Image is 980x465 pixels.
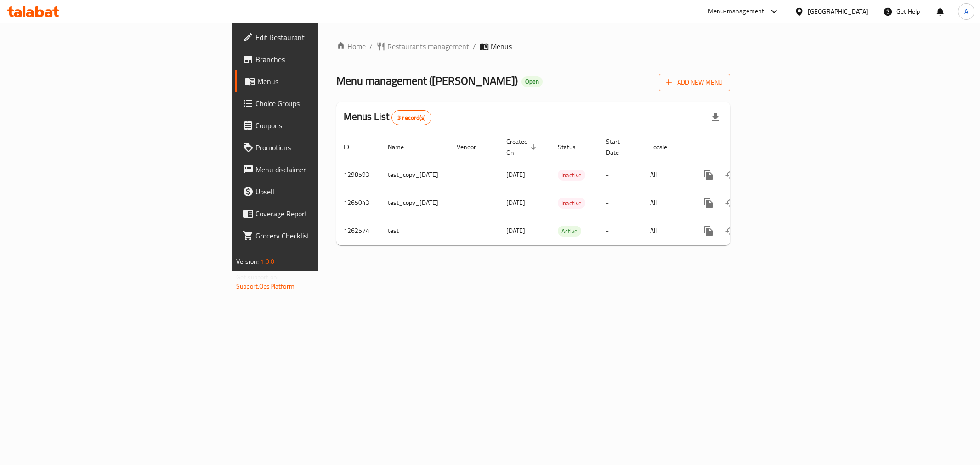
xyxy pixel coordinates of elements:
span: A [964,6,968,17]
div: Open [521,76,543,87]
a: Choice Groups [235,92,395,114]
span: Created On [506,136,539,158]
td: - [599,217,643,245]
span: Vendor [457,142,488,153]
div: Export file [704,107,726,129]
td: All [643,189,690,217]
span: Coupons [255,120,388,131]
span: Start Date [606,136,632,158]
span: [DATE] [506,169,525,181]
li: / [473,41,476,52]
td: All [643,217,690,245]
td: All [643,161,690,189]
a: Grocery Checklist [235,225,395,247]
span: Menu disclaimer [255,164,388,175]
span: Branches [255,54,388,65]
span: Locale [650,142,679,153]
span: Grocery Checklist [255,230,388,241]
span: Status [558,142,588,153]
span: Upsell [255,186,388,197]
a: Upsell [235,181,395,203]
div: Menu-management [708,6,765,17]
span: Menus [257,76,388,87]
span: Name [388,142,416,153]
h2: Menus List [344,110,431,125]
td: test_copy_[DATE] [380,161,449,189]
a: Support.OpsPlatform [236,280,295,292]
td: - [599,189,643,217]
table: enhanced table [336,133,793,245]
button: more [697,220,719,242]
div: Active [558,226,581,237]
td: test [380,217,449,245]
button: more [697,164,719,186]
span: Active [558,226,581,237]
div: Total records count [391,110,431,125]
span: Inactive [558,170,585,181]
span: Coverage Report [255,208,388,219]
span: Menu management ( [PERSON_NAME] ) [336,70,518,91]
span: [DATE] [506,225,525,237]
span: Open [521,78,543,85]
span: Get support on: [236,271,278,283]
button: Add New Menu [659,74,730,91]
td: - [599,161,643,189]
span: [DATE] [506,197,525,209]
span: Add New Menu [666,77,723,88]
td: test_copy_[DATE] [380,189,449,217]
a: Restaurants management [376,41,469,52]
a: Coupons [235,114,395,136]
th: Actions [690,133,793,161]
a: Edit Restaurant [235,26,395,48]
span: Edit Restaurant [255,32,388,43]
button: Change Status [719,192,742,214]
span: Menus [491,41,512,52]
a: Promotions [235,136,395,159]
span: Version: [236,255,259,267]
nav: breadcrumb [336,41,730,52]
div: [GEOGRAPHIC_DATA] [808,6,868,17]
button: Change Status [719,164,742,186]
a: Menu disclaimer [235,159,395,181]
span: Promotions [255,142,388,153]
span: 1.0.0 [260,255,274,267]
button: Change Status [719,220,742,242]
a: Coverage Report [235,203,395,225]
span: ID [344,142,361,153]
span: Restaurants management [387,41,469,52]
span: Choice Groups [255,98,388,109]
span: Inactive [558,198,585,209]
span: 3 record(s) [392,113,431,122]
a: Menus [235,70,395,92]
button: more [697,192,719,214]
a: Branches [235,48,395,70]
